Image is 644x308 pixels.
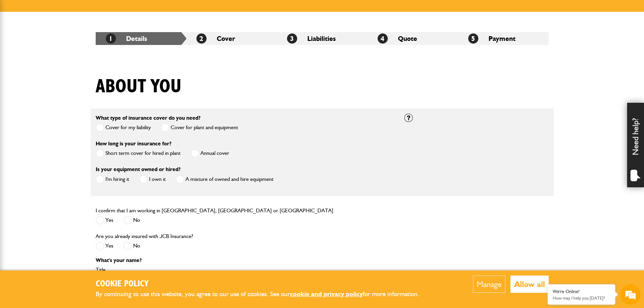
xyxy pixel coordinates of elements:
span: 2 [196,33,207,44]
span: 3 [287,33,297,44]
div: Need help? [627,103,644,187]
button: Manage [473,276,505,293]
a: cookie and privacy policy [290,290,363,298]
span: 5 [468,33,478,44]
label: No [123,242,140,250]
label: Title [96,267,394,273]
li: Details [96,32,186,45]
label: A mixture of owned and hire equipment [176,175,273,184]
li: Payment [458,32,549,45]
li: Quote [367,32,458,45]
h2: Cookie Policy [96,279,430,289]
label: I own it [139,175,166,184]
label: Is your equipment owned or hired? [96,167,181,172]
label: How long is your insurance for? [96,141,171,146]
label: Short term cover for hired in plant [96,149,181,158]
label: Yes [96,242,113,250]
li: Cover [186,32,277,45]
span: 4 [378,33,388,44]
button: Allow all [510,276,549,293]
h1: About you [96,75,182,98]
label: I confirm that I am working in [GEOGRAPHIC_DATA], [GEOGRAPHIC_DATA] or [GEOGRAPHIC_DATA] [96,208,333,213]
label: What type of insurance cover do you need? [96,115,200,121]
p: By continuing to use this website, you agree to our use of cookies. See our for more information. [96,289,430,300]
label: Are you already insured with JCB Insurance? [96,234,193,239]
span: 1 [106,33,116,44]
p: How may I help you today? [553,295,610,301]
div: We're Online! [553,289,610,294]
label: No [123,216,140,224]
label: Cover for my liability [96,123,151,132]
label: I'm hiring it [96,175,129,184]
label: Annual cover [191,149,229,158]
label: Yes [96,216,113,224]
label: Cover for plant and equipment [161,123,238,132]
p: What's your name? [96,258,394,263]
li: Liabilities [277,32,367,45]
